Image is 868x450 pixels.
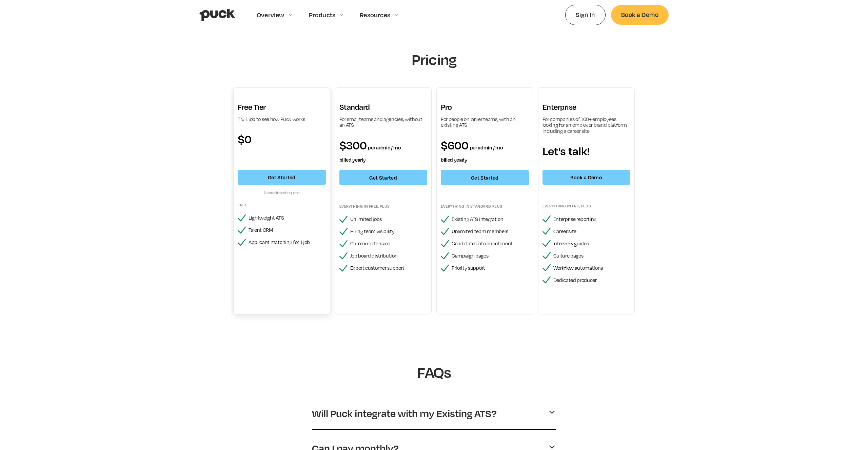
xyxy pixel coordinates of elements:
[238,170,326,185] a: Get Started
[565,5,606,25] a: Sign In
[441,102,529,112] h3: Pro
[452,216,529,222] div: Existing ATS integration
[249,215,326,221] div: Lightweight ATS
[542,116,631,134] div: For companies of 100+ employees looking for an employer brand platform, including a career site
[339,144,401,163] span: per admin / mo billed yearly
[441,139,529,163] div: $600
[350,216,428,222] div: Unlimited jobs
[238,102,326,112] h3: Free Tier
[441,144,503,163] span: per admin / mo billed yearly
[249,227,326,233] div: Talent CRM
[238,133,326,145] div: $0
[452,253,529,259] div: Campaign pages
[553,277,631,283] div: Dedicated producer
[339,116,428,128] div: For small teams and agencies, without an ATS
[238,202,326,208] div: Free
[339,204,428,209] div: Everything in FREE, plus
[553,228,631,234] div: Career site
[441,204,529,209] div: Everything in standard, plus
[309,11,336,19] div: Products
[452,228,529,234] div: Unlimited team members
[553,265,631,271] div: Workflow automations
[339,139,428,163] div: $300
[542,145,631,157] div: Let's talk!
[553,253,631,259] div: Culture pages
[452,265,529,271] div: Priority support
[542,170,631,185] a: Book a Demo
[350,265,428,271] div: Expert customer support
[542,102,631,112] h3: Enterprise
[350,253,428,259] div: Job board distribution
[360,11,390,19] div: Resources
[324,50,544,68] h1: Pricing
[257,11,284,19] div: Overview
[553,241,631,247] div: Interview guides
[249,239,326,245] div: Applicant matching for 1 job
[339,102,428,112] h3: Standard
[350,241,428,247] div: Chrome extension
[553,216,631,222] div: Enterprise reporting
[350,228,428,234] div: Hiring team visibility
[238,190,326,196] div: No credit card required
[611,5,669,24] a: Book a Demo
[324,363,544,381] h1: FAQs
[312,407,497,420] p: Will Puck integrate with my Existing ATS?
[441,170,529,185] a: Get Started
[542,203,631,209] div: Everything in pro, plus
[452,241,529,247] div: Candidate data enrichment
[441,116,529,128] div: For people on larger teams, with an existing ATS
[339,170,428,185] a: Get Started
[238,116,326,122] div: Try 1 job to see how Puck works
